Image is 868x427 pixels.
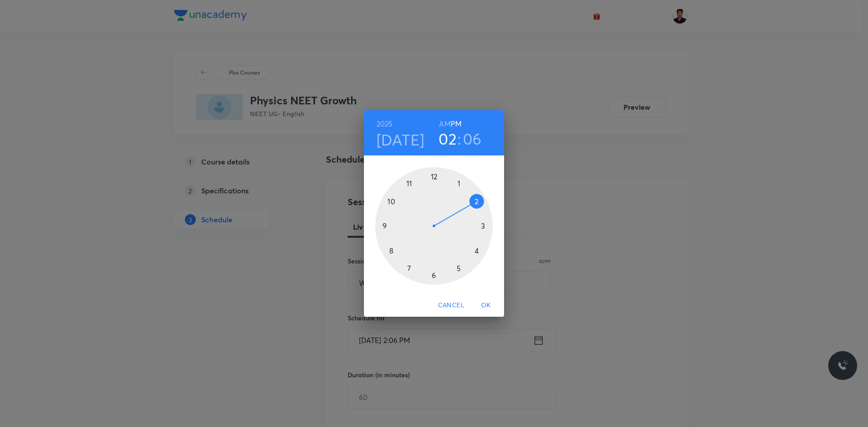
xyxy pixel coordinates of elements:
[451,117,462,130] button: PM
[434,297,468,314] button: Cancel
[475,300,497,311] span: OK
[377,117,393,130] button: 2025
[377,130,425,149] button: [DATE]
[439,117,450,130] button: AM
[472,297,500,314] button: OK
[458,129,461,148] h3: :
[438,300,464,311] span: Cancel
[463,129,482,148] button: 06
[439,129,457,148] button: 02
